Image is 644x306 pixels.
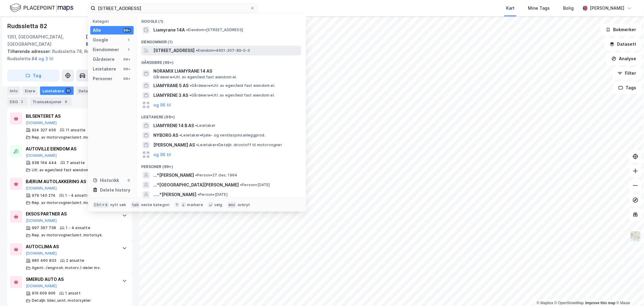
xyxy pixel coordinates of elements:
[606,53,642,65] button: Analyse
[26,284,57,289] button: [DOMAIN_NAME]
[186,28,188,32] span: •
[195,123,197,128] span: •
[76,87,99,95] div: Datasett
[630,231,641,242] img: Z
[7,87,20,95] div: Info
[136,110,306,121] div: Leietakere (99+)
[189,93,191,97] span: •
[66,128,85,133] div: 11 ansatte
[93,19,134,24] div: Kategori
[30,97,72,106] div: Transaksjoner
[123,67,131,71] div: 99+
[32,168,95,173] div: Utl. av egen/leid fast eiendom el.
[153,141,195,149] span: [PERSON_NAME] AS
[26,145,116,153] div: AUTOVILLE EIENDOM AS
[26,251,57,256] button: [DOMAIN_NAME]
[93,177,119,184] div: Historikk
[590,5,625,12] div: [PERSON_NAME]
[65,193,90,198] div: 1 - 4 ansatte
[555,301,584,305] a: OpenStreetMap
[110,202,126,207] div: nytt søk
[7,33,86,48] div: 1351, [GEOGRAPHIC_DATA], [GEOGRAPHIC_DATA]
[32,266,101,271] div: Agent.-/engrosh. motorv./-deler mv.
[613,82,642,94] button: Tags
[7,70,59,82] button: Tag
[66,160,85,165] div: 7 ansatte
[32,135,103,140] div: Rep. av motorvogner/unnt. motorsyk.
[32,291,55,296] div: 916 609 906
[126,47,131,52] div: 1
[32,160,57,165] div: 938 164 444
[26,243,116,251] div: AUTOCLIMA AS
[195,173,197,177] span: •
[22,87,38,95] div: Eiere
[136,160,306,170] div: Personer (99+)
[26,178,116,185] div: BÆRUM AUTOLAKKERING AS
[214,202,222,207] div: velg
[40,87,74,95] div: Leietakere
[190,83,275,88] span: Gårdeiere • Utl. av egen/leid fast eiendom el.
[153,67,299,75] span: NORAMIX LIAMYRANE 14 AS
[198,192,199,197] span: •
[153,82,189,89] span: LIAMYRANE 5 AS
[605,38,642,50] button: Datasett
[179,133,265,138] span: Leietaker • Kjøle- og ventilasjonsanleggprod.
[95,4,250,13] input: Søk på adresse, matrikkel, gårdeiere, leietakere eller personer
[123,28,131,33] div: 99+
[198,192,228,197] span: Person • [DATE]
[240,183,270,187] span: Person • [DATE]
[136,35,306,46] div: Eiendommer (1)
[153,92,188,99] span: LIAMYRENE 3 AS
[63,99,69,105] div: 6
[26,219,57,223] button: [DOMAIN_NAME]
[187,202,203,207] div: markere
[66,258,84,263] div: 2 ansatte
[93,46,119,53] div: Eiendommer
[227,202,237,208] div: esc
[65,291,81,296] div: 1 ansatt
[153,122,194,129] span: LIAMYRENE 14 B AS
[93,202,109,208] div: Ctrl + k
[32,233,103,238] div: Rep. av motorvogner/unnt. motorsyk.
[93,36,108,44] div: Google
[537,301,553,305] a: Mapbox
[153,132,178,139] span: NYBORG AS
[153,75,237,80] span: Gårdeiere • Utl. av egen/leid fast eiendom el.
[614,277,644,306] iframe: Chat Widget
[614,277,644,306] div: Kontrollprogram for chat
[93,27,101,34] div: Alle
[32,226,56,231] div: 997 397 738
[93,75,112,82] div: Personer
[126,38,131,42] div: 1
[123,57,131,62] div: 99+
[195,123,215,128] span: Leietaker
[601,24,642,36] button: Bokmerker
[32,298,91,303] div: Detaljh. biler, unnt. motorsykler
[126,178,131,183] div: 0
[7,97,28,106] div: ESG
[26,186,57,191] button: [DOMAIN_NAME]
[153,101,171,109] button: og 96 til
[131,202,140,208] div: tab
[240,183,242,187] span: •
[26,276,116,283] div: SMERUD AUTO AS
[32,193,55,198] div: 979 140 274
[32,200,103,205] div: Rep. av motorvogner/unnt. motorsyk.
[153,191,196,198] span: .....*[PERSON_NAME]
[93,65,116,73] div: Leietakere
[238,202,250,207] div: avbryt
[506,5,515,12] div: Kart
[186,28,243,32] span: Eiendom • [STREET_ADDRESS]
[196,143,282,147] span: Leietaker • Detaljh. drivstoff til motorvogner
[10,3,73,13] img: logo.f888ab2527a4732fd821a326f86c7f29.svg
[195,173,237,178] span: Person • 27. des. 1964
[153,172,194,179] span: ...*[PERSON_NAME]
[136,55,306,66] div: Gårdeiere (99+)
[196,48,250,53] span: Eiendom • 4601-207-89-0-0
[26,120,57,125] button: [DOMAIN_NAME]
[7,21,48,31] div: Rudssletta 82
[123,76,131,81] div: 99+
[26,153,57,158] button: [DOMAIN_NAME]
[65,88,71,94] div: 11
[86,33,132,48] div: [GEOGRAPHIC_DATA], 80/79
